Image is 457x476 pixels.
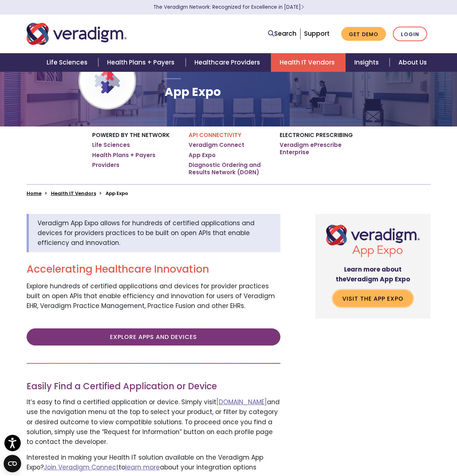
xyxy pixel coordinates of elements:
[27,453,280,472] p: Interested in making your Health IT solution available on the Veradigm App Expo? to about your in...
[271,53,346,72] a: Health IT Vendors
[27,397,280,447] p: It’s easy to find a certified application or device. Simply visit and use the navigation menu at ...
[153,4,304,11] a: The Veradigm Network: Recognized for Excellence in [DATE]Learn More
[189,152,216,159] a: App Expo
[4,455,21,472] button: Open CMP widget
[336,265,410,284] strong: Learn more about the
[27,190,42,197] a: Home
[27,328,280,345] a: Explore Apps and Devices
[44,463,119,472] a: Join Veradigm Connect
[27,263,280,276] h2: Accelerating Healthcare Innovation
[51,190,96,197] a: Health IT Vendors
[346,275,410,284] span: Veradigm App Expo
[27,281,280,311] p: Explore hundreds of certified applications and devices for provider practices built on open APIs ...
[346,53,390,72] a: Insights
[280,141,365,156] a: Veradigm ePrescribe Enterprise
[321,220,425,259] img: Veradigm App Expo
[304,29,330,38] a: Support
[92,141,130,149] a: Life Sciences
[301,4,304,11] span: Learn More
[317,424,448,467] iframe: Drift Chat Widget
[38,219,255,247] span: Veradigm App Expo allows for hundreds of certified applications and devices for providers practic...
[189,161,269,176] a: Diagnostic Ordering and Results Network (DORN)
[216,398,267,406] a: [DOMAIN_NAME]
[98,53,185,72] a: Health Plans + Payers
[125,463,160,472] a: learn more
[390,53,436,72] a: About Us
[268,29,296,39] a: Search
[38,53,98,72] a: Life Sciences
[189,141,244,149] a: Veradigm Connect
[165,85,239,99] h1: App Expo
[27,22,127,46] img: Veradigm logo
[27,381,280,392] h3: Easily Find a Certified Application or Device
[92,161,119,169] a: Providers
[186,53,271,72] a: Healthcare Providers
[92,152,155,159] a: Health Plans + Payers
[393,27,427,42] a: Login
[333,290,413,307] a: Visit the App Expo
[341,27,386,41] a: Get Demo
